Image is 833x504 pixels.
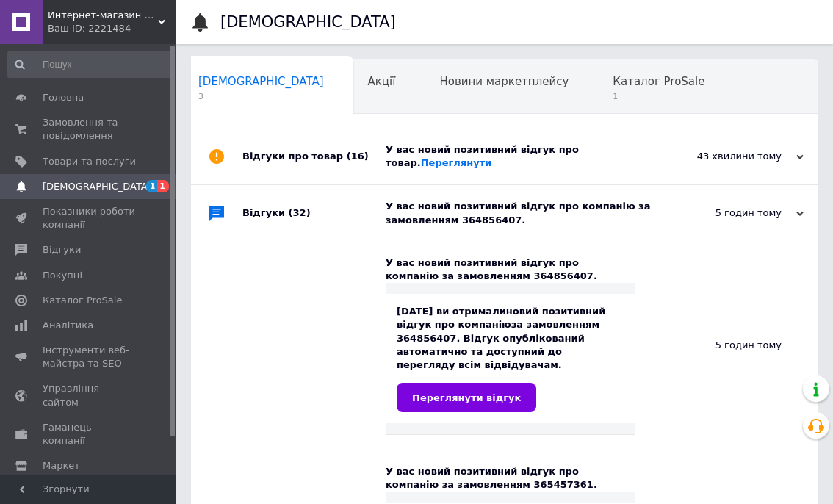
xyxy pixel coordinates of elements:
[289,207,311,218] span: (32)
[386,200,657,226] div: У вас новий позитивний відгук про компанію за замовленням 364856407.
[242,185,386,241] div: Відгуки
[397,383,536,412] a: Переглянути відгук
[386,143,657,170] div: У вас новий позитивний відгук про товар.
[397,305,624,412] div: [DATE] ви отримали за замовленням 364856407. Відгук опублікований автоматично та доступний до пер...
[43,269,82,282] span: Покупці
[412,392,521,403] span: Переглянути відгук
[43,205,136,231] span: Показники роботи компанії
[242,129,386,184] div: Відгуки про товар
[198,91,324,102] span: 3
[386,465,635,492] div: У вас новий позитивний відгук про компанію за замовленням 365457361.
[43,459,80,472] span: Маркет
[43,421,136,447] span: Гаманець компанії
[386,256,635,283] div: У вас новий позитивний відгук про компанію за замовленням 364856407.
[48,9,158,22] span: Интернет-магазин "GLADYS"
[347,151,369,162] span: (16)
[43,91,84,104] span: Головна
[43,116,136,143] span: Замовлення та повідомлення
[43,294,122,307] span: Каталог ProSale
[43,180,151,193] span: [DEMOGRAPHIC_DATA]
[157,180,169,192] span: 1
[43,243,81,256] span: Відгуки
[657,150,804,163] div: 43 хвилини тому
[368,75,396,88] span: Акції
[613,91,704,102] span: 1
[43,382,136,408] span: Управління сайтом
[146,180,158,192] span: 1
[43,155,136,168] span: Товари та послуги
[613,75,704,88] span: Каталог ProSale
[43,344,136,370] span: Інструменти веб-майстра та SEO
[421,157,492,168] a: Переглянути
[220,13,396,31] h1: [DEMOGRAPHIC_DATA]
[198,75,324,88] span: [DEMOGRAPHIC_DATA]
[439,75,569,88] span: Новини маркетплейсу
[48,22,176,35] div: Ваш ID: 2221484
[635,242,818,450] div: 5 годин тому
[657,206,804,220] div: 5 годин тому
[43,319,93,332] span: Аналітика
[7,51,173,78] input: Пошук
